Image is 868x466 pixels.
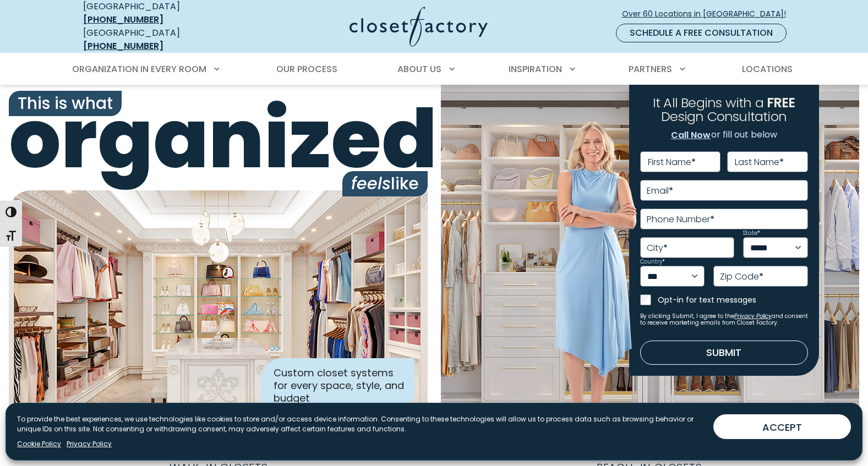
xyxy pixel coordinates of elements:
a: Privacy Policy [67,439,112,449]
a: Schedule a Free Consultation [616,24,787,42]
span: Inspiration [509,63,562,75]
a: Cookie Policy [17,439,61,449]
nav: Primary Menu [64,54,804,85]
button: ACCEPT [713,414,851,439]
img: Closet Factory Logo [350,7,488,47]
span: Locations [742,63,793,75]
a: Over 60 Locations in [GEOGRAPHIC_DATA]! [621,4,795,24]
span: Organization in Every Room [72,63,206,75]
p: To provide the best experiences, we use technologies like cookies to store and/or access device i... [17,414,705,434]
span: About Us [397,63,441,75]
a: [PHONE_NUMBER] [83,13,163,26]
div: Custom closet systems for every space, style, and budget [260,358,414,414]
span: organized [9,98,428,180]
span: Partners [629,63,672,75]
span: Over 60 Locations in [GEOGRAPHIC_DATA]! [622,8,795,20]
div: [GEOGRAPHIC_DATA] [83,26,243,53]
img: Closet Factory designed closet [9,190,428,427]
span: like [342,171,428,196]
span: Our Process [276,63,337,75]
i: feels [351,172,391,195]
a: [PHONE_NUMBER] [83,40,163,52]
